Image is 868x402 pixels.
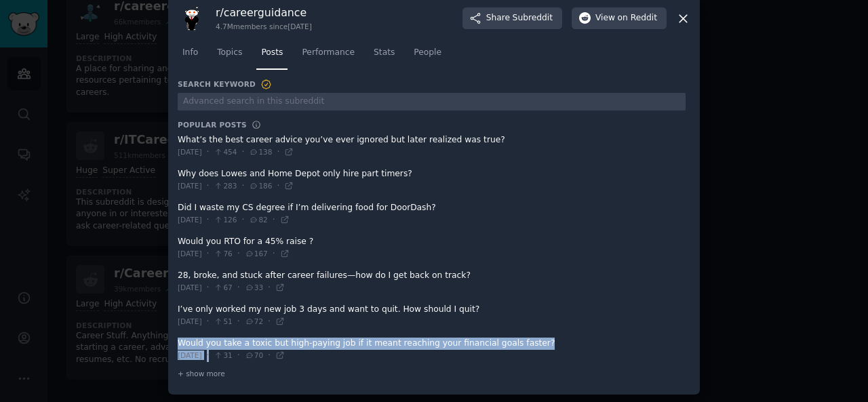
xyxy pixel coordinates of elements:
[268,350,271,362] span: ·
[237,248,240,260] span: ·
[297,42,359,70] a: Performance
[214,283,232,292] span: 67
[214,147,237,157] span: 454
[369,42,399,70] a: Stats
[182,47,198,59] span: Info
[273,214,275,226] span: ·
[374,47,395,59] span: Stats
[207,282,210,294] span: ·
[241,146,244,159] span: ·
[178,369,225,378] span: + show more
[237,316,240,328] span: ·
[207,316,210,328] span: ·
[261,47,283,59] span: Posts
[216,5,312,20] h3: r/ careerguidance
[237,282,240,294] span: ·
[462,7,562,29] button: ShareSubreddit
[414,47,441,59] span: People
[237,350,240,362] span: ·
[217,47,242,59] span: Topics
[207,146,210,159] span: ·
[273,248,275,260] span: ·
[214,350,232,360] span: 31
[178,317,202,326] span: [DATE]
[178,42,203,70] a: Info
[245,317,263,326] span: 72
[207,248,210,260] span: ·
[256,42,288,70] a: Posts
[277,180,279,193] span: ·
[207,214,210,226] span: ·
[268,282,271,294] span: ·
[207,350,210,362] span: ·
[207,180,210,193] span: ·
[214,215,237,224] span: 126
[214,317,232,326] span: 51
[241,214,244,226] span: ·
[245,283,263,292] span: 33
[178,79,273,91] h3: Search Keyword
[241,180,244,193] span: ·
[302,47,355,59] span: Performance
[249,215,267,224] span: 82
[214,249,232,258] span: 76
[178,147,202,157] span: [DATE]
[245,350,263,360] span: 70
[572,7,667,29] button: Viewon Reddit
[178,249,202,258] span: [DATE]
[178,4,206,33] img: careerguidance
[249,181,272,190] span: 186
[249,147,272,157] span: 138
[618,12,657,24] span: on Reddit
[178,215,202,224] span: [DATE]
[214,181,237,190] span: 283
[277,146,279,159] span: ·
[513,12,553,24] span: Subreddit
[595,12,657,24] span: View
[178,350,202,360] span: [DATE]
[486,12,553,24] span: Share
[268,316,271,328] span: ·
[178,120,247,129] h3: Popular Posts
[178,93,686,111] input: Advanced search in this subreddit
[216,22,312,31] div: 4.7M members since [DATE]
[178,283,202,292] span: [DATE]
[212,42,247,70] a: Topics
[409,42,446,70] a: People
[178,181,202,190] span: [DATE]
[245,249,268,258] span: 167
